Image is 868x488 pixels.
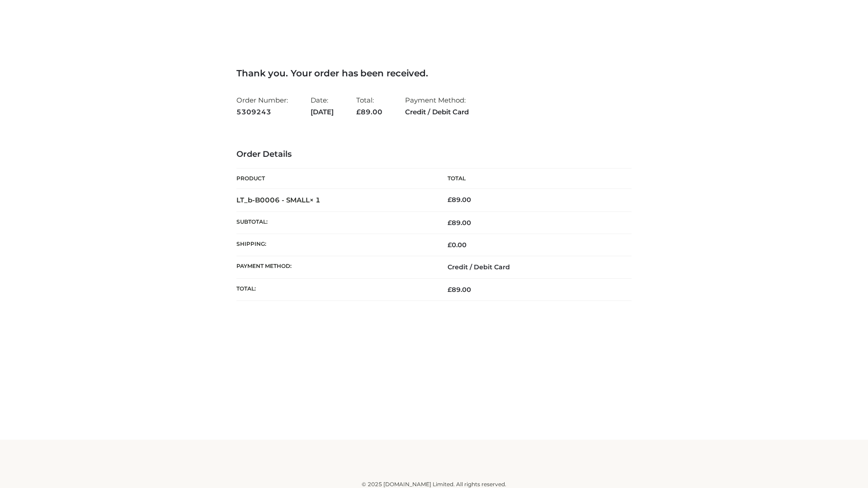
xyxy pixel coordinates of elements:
h3: Order Details [236,150,632,160]
th: Product [236,169,434,189]
th: Total [434,169,632,189]
span: 89.00 [448,286,471,294]
span: £ [448,219,452,227]
th: Total: [236,278,434,300]
span: £ [448,241,452,249]
strong: Credit / Debit Card [405,106,469,118]
th: Shipping: [236,234,434,256]
strong: LT_b-B0006 - SMALL [236,196,321,204]
span: £ [356,108,361,116]
li: Payment Method: [405,92,469,120]
th: Payment method: [236,256,434,278]
span: £ [448,196,452,204]
li: Total: [356,92,382,120]
strong: × 1 [310,196,321,204]
span: 89.00 [448,219,471,227]
th: Subtotal: [236,211,434,234]
li: Date: [311,92,334,120]
h3: Thank you. Your order has been received. [236,68,632,79]
strong: [DATE] [311,106,334,118]
span: 89.00 [356,108,382,116]
strong: 5309243 [236,106,288,118]
span: £ [448,286,452,294]
li: Order Number: [236,92,288,120]
bdi: 89.00 [448,196,471,204]
td: Credit / Debit Card [434,256,632,278]
bdi: 0.00 [448,241,467,249]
